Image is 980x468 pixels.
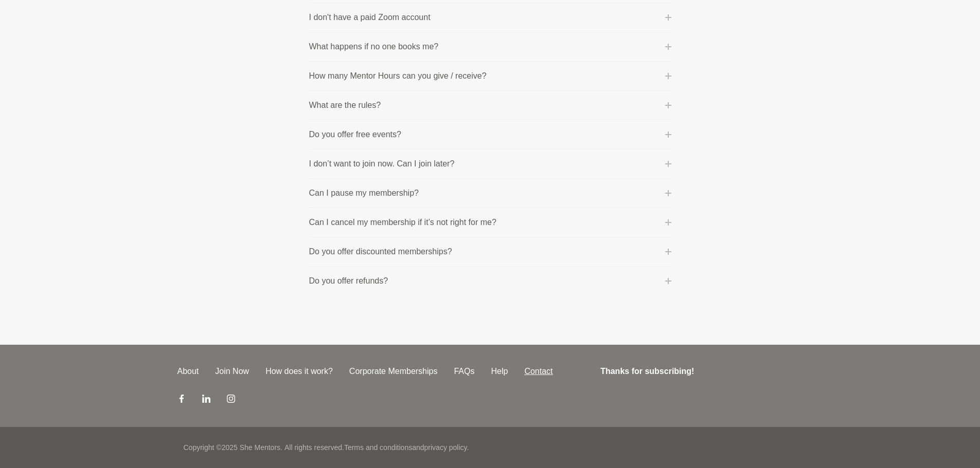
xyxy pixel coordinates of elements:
[309,187,419,199] p: Can I pause my membership?
[169,365,207,378] a: About
[446,365,483,378] a: FAQs
[309,70,487,82] p: How many Mentor Hours can you give / receive?
[424,443,467,452] a: privacy policy
[516,365,561,378] a: Contact
[309,11,431,24] p: I don't have a paid Zoom account
[309,275,388,287] p: Do you offer refunds?
[184,442,282,453] p: Copyright © 2025 She Mentors .
[309,41,671,53] button: What happens if no one books me?
[227,394,235,406] a: Instagram
[309,99,381,111] p: What are the rules?
[309,11,671,24] button: I don't have a paid Zoom account
[341,365,446,378] a: Corporate Memberships
[483,365,516,378] a: Help
[309,128,401,141] p: Do you offer free events?
[284,442,469,453] p: All rights reserved. and .
[309,128,671,141] button: Do you offer free events?
[600,365,796,378] h4: Thanks for subscribing!
[309,158,671,170] button: I don’t want to join now. Can I join later?
[177,394,186,406] a: Facebook
[344,443,412,452] a: Terms and conditions
[309,99,671,111] button: What are the rules?
[309,216,671,229] button: Can I cancel my membership if it’s not right for me?
[309,275,671,287] button: Do you offer refunds?
[257,365,341,378] a: How does it work?
[202,394,210,406] a: LinkedIn
[309,216,496,229] p: Can I cancel my membership if it’s not right for me?
[309,187,671,199] button: Can I pause my membership?
[309,70,671,82] button: How many Mentor Hours can you give / receive?
[309,41,439,53] p: What happens if no one books me?
[309,158,455,170] p: I don’t want to join now. Can I join later?
[309,246,452,258] p: Do you offer discounted memberships?
[207,365,257,378] a: Join Now
[309,246,671,258] button: Do you offer discounted memberships?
